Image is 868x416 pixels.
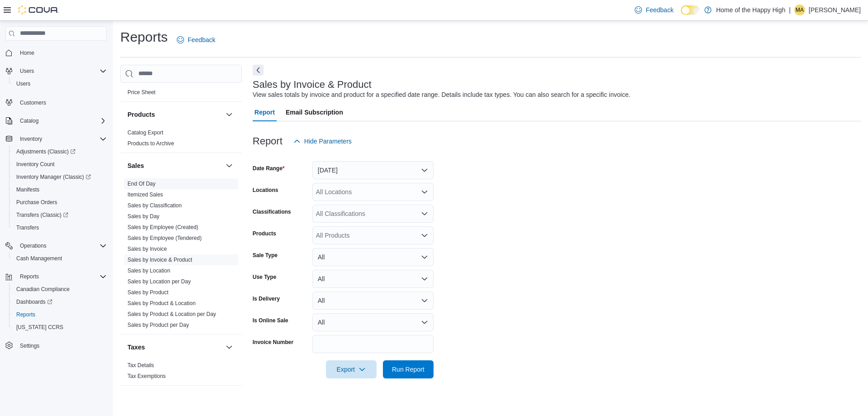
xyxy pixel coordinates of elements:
a: Sales by Employee (Tendered) [127,235,202,241]
span: Reports [20,273,39,280]
a: Transfers (Classic) [9,209,110,221]
span: Catalog [16,115,107,126]
button: Hide Parameters [290,132,355,150]
button: Reports [16,271,42,282]
a: Tax Exemptions [127,373,166,379]
button: Operations [2,239,110,252]
button: Manifests [9,183,110,196]
button: Inventory Count [9,158,110,171]
span: Manifests [13,184,107,195]
span: Report [255,103,275,121]
span: Transfers [16,224,39,231]
span: Sales by Product & Location [127,300,196,307]
a: Products to Archive [127,140,174,147]
a: Inventory Count [13,159,58,170]
label: Is Online Sale [253,317,288,324]
span: Inventory Count [16,161,55,168]
a: [US_STATE] CCRS [13,322,67,333]
button: Catalog [2,115,110,127]
button: Products [127,110,222,119]
span: Inventory Count [13,159,107,170]
a: Adjustments (Classic) [13,146,79,157]
button: Inventory [16,134,46,144]
button: [DATE] [312,161,434,179]
button: Taxes [224,342,235,353]
h3: Report [253,136,283,147]
button: Run Report [383,360,434,378]
span: Settings [16,340,107,351]
a: Sales by Location [127,268,170,274]
span: Users [20,67,34,75]
span: Operations [16,240,107,251]
button: [US_STATE] CCRS [9,321,110,334]
button: Users [2,65,110,77]
a: Settings [16,340,43,351]
button: Taxes [127,343,222,352]
button: All [312,313,434,331]
button: Catalog [16,115,42,126]
a: Adjustments (Classic) [9,145,110,158]
button: Sales [127,161,222,170]
span: Catalog [20,117,38,124]
button: Open list of options [421,232,428,239]
span: [US_STATE] CCRS [16,324,63,331]
button: All [312,270,434,288]
a: End Of Day [127,181,156,187]
button: Next [253,65,264,76]
span: Email Subscription [286,103,343,121]
span: Home [20,49,34,57]
a: Sales by Location per Day [127,278,191,285]
button: Users [16,66,38,77]
a: Inventory Manager (Classic) [13,172,94,182]
a: Tax Details [127,362,154,368]
a: Canadian Compliance [13,284,73,295]
span: Purchase Orders [16,199,57,206]
div: Milagros Argoso [794,5,805,15]
h3: Sales [127,161,144,170]
span: Transfers (Classic) [13,210,107,220]
a: Customers [16,97,50,108]
span: Sales by Invoice [127,245,167,253]
a: Price Sheet [127,89,156,96]
button: Export [326,360,377,378]
div: Sales [120,178,242,334]
a: Manifests [13,184,43,195]
span: Feedback [646,5,673,14]
a: Sales by Product & Location per Day [127,311,216,317]
a: Cash Management [13,253,66,264]
label: Classifications [253,208,291,215]
label: Use Type [253,273,276,281]
a: Sales by Classification [127,202,182,209]
span: Transfers [13,222,107,233]
button: All [312,248,434,266]
span: Sales by Employee (Created) [127,224,198,231]
button: Open list of options [421,188,428,196]
div: View sales totals by invoice and product for a specified date range. Details include tax types. Y... [253,90,631,100]
a: Sales by Invoice & Product [127,257,192,263]
h3: Products [127,110,155,119]
a: Reports [13,309,39,320]
button: Home [2,46,110,59]
span: Canadian Compliance [13,284,107,295]
div: Taxes [120,360,242,385]
div: Products [120,127,242,153]
span: Transfers (Classic) [16,211,68,219]
div: Pricing [120,87,242,101]
span: Catalog Export [127,129,163,136]
h3: Taxes [127,343,145,352]
span: Operations [20,242,47,249]
span: Adjustments (Classic) [16,148,75,155]
span: Purchase Orders [13,197,107,208]
a: Sales by Product per Day [127,322,189,328]
span: Cash Management [13,253,107,264]
button: Transfers [9,221,110,234]
button: Customers [2,96,110,109]
a: Sales by Product & Location [127,300,196,306]
a: Sales by Day [127,213,160,220]
a: Transfers [13,222,42,233]
span: Adjustments (Classic) [13,146,107,157]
